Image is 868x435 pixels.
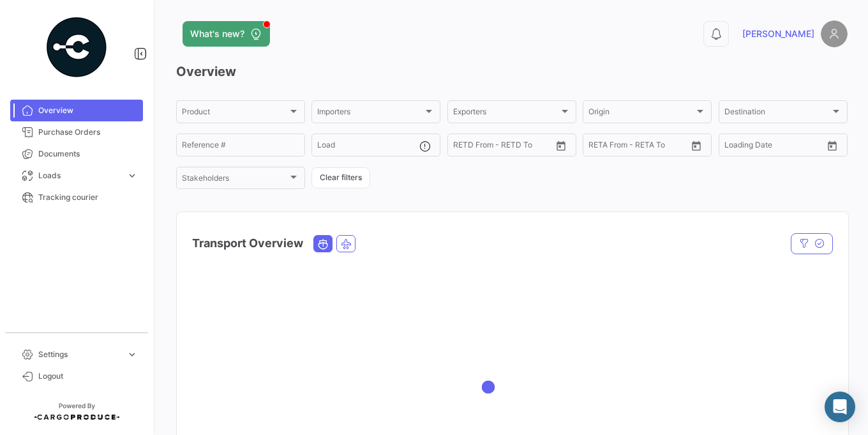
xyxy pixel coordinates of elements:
span: What's new? [190,27,244,40]
span: Loads [38,170,121,181]
span: [PERSON_NAME] [742,27,814,40]
input: To [480,142,527,151]
span: Purchase Orders [38,126,138,138]
div: Abrir Intercom Messenger [825,392,855,422]
a: Tracking courier [10,187,143,208]
span: Stakeholders [182,176,288,185]
button: Clear filters [311,167,370,188]
input: To [751,142,798,151]
button: Open calendar [687,136,706,155]
span: Settings [38,349,121,360]
span: Destination [724,109,830,118]
span: Logout [38,370,138,382]
a: Overview [10,100,143,121]
a: Purchase Orders [10,121,143,143]
img: placeholder-user.png [821,20,848,47]
span: Exporters [453,109,559,118]
span: Documents [38,148,138,160]
input: From [588,142,606,151]
span: Overview [38,105,138,116]
button: What's new? [183,21,270,47]
img: powered-by.png [45,15,108,79]
button: Air [337,236,355,252]
span: Importers [317,109,423,118]
button: Ocean [314,236,332,252]
input: From [724,142,742,151]
button: Open calendar [551,136,571,155]
h4: Transport Overview [192,234,303,252]
span: expand_more [126,170,138,181]
span: expand_more [126,349,138,360]
span: Product [182,109,288,118]
input: To [615,142,662,151]
h3: Overview [176,63,848,80]
a: Documents [10,143,143,165]
span: Origin [588,109,694,118]
input: From [453,142,471,151]
button: Open calendar [823,136,842,155]
span: Tracking courier [38,192,138,203]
